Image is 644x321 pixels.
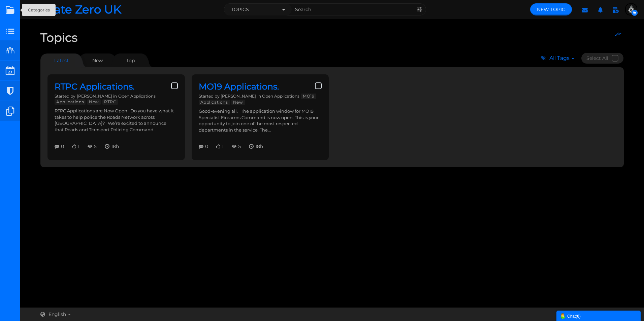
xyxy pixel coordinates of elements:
[94,143,97,149] span: 5
[105,143,119,149] time: 18h
[55,99,86,104] span: Applications
[40,30,77,45] a: Topics
[87,99,101,105] a: New
[530,3,572,15] a: New Topic
[77,94,112,99] a: [PERSON_NAME]
[205,143,208,149] span: 0
[577,314,579,319] strong: 0
[222,143,224,149] span: 1
[626,4,637,15] img: logo1-removebg-preview.png
[238,143,241,149] span: 5
[262,94,299,99] a: Open Applications
[541,55,574,61] a: All Tags
[118,94,156,99] a: Open Applications
[576,314,581,319] span: ( )
[249,143,263,149] time: 18h
[22,4,56,16] a: Categories
[87,99,101,104] span: New
[560,312,637,319] div: Chat
[120,53,141,67] a: Top
[49,311,66,317] span: English
[199,100,230,105] span: Applications
[55,81,134,92] a: RTPC Applications.
[42,3,126,15] span: State Zero UK
[78,143,79,149] span: 1
[537,6,565,12] span: New Topic
[27,3,126,15] a: State Zero UK
[301,94,316,99] a: MO19
[199,100,230,105] a: Applications
[231,6,249,13] span: Topics
[86,53,109,67] a: New
[61,143,64,149] span: 0
[199,81,279,92] a: MO19 Applications.
[221,94,256,99] a: [PERSON_NAME]
[231,100,245,105] a: New
[224,4,292,15] button: Topics
[231,100,245,105] span: New
[301,94,316,99] span: MO19
[102,99,118,105] a: RTPC
[40,53,75,67] a: Latest
[102,99,118,104] span: RTPC
[292,4,414,15] input: Search
[55,99,86,105] a: Applications
[549,55,570,61] span: All Tags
